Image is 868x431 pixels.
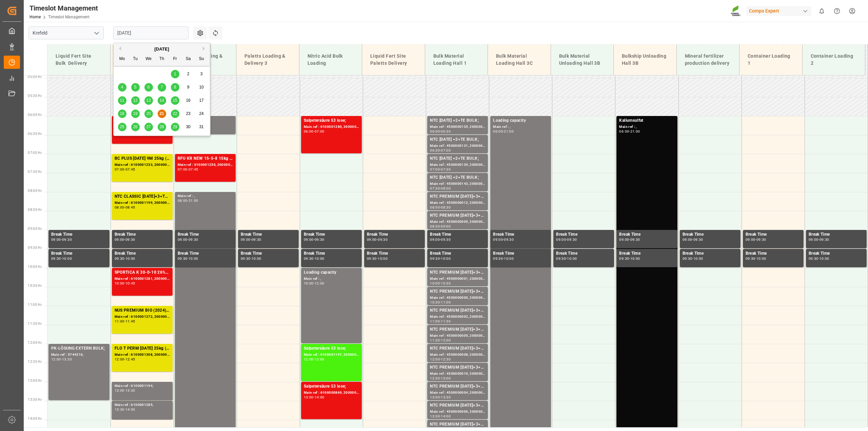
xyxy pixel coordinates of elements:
[144,123,153,131] div: Choose Wednesday, August 27th, 2025
[133,111,137,116] span: 19
[731,5,742,17] img: Screenshot%202023-09-29%20at%2010.02.21.png_1712312052.png
[115,193,170,200] div: NTC CLASSIC [DATE]+3+TE 600kg BB;
[115,314,170,320] div: Main ref : 6100001272, 2000001102; 2000000777;2000001102;
[51,250,107,257] div: Break Time
[124,206,125,209] div: -
[184,110,193,118] div: Choose Saturday, August 23rd, 2025
[203,46,207,51] button: Next Month
[118,83,126,92] div: Choose Monday, August 4th, 2025
[692,257,693,260] div: -
[184,55,193,63] div: Sa
[115,162,170,168] div: Main ref : 6100001233, 2000001049;
[746,257,755,260] div: 09:30
[304,282,314,285] div: 10:00
[158,110,166,118] div: Choose Thursday, August 21st, 2025
[187,257,188,260] div: -
[430,117,485,124] div: NTC [DATE] +2+TE BULK;
[630,257,640,260] div: 10:00
[125,282,135,285] div: 10:45
[146,111,151,116] span: 20
[493,231,548,238] div: Break Time
[304,124,359,130] div: Main ref : 6100001280, 2000001119;
[693,257,703,260] div: 10:00
[28,151,42,155] span: 07:00 Hr
[430,231,485,238] div: Break Time
[441,282,451,285] div: 10:30
[178,193,233,199] div: Main ref : ,
[567,238,577,241] div: 09:30
[178,257,188,260] div: 09:30
[818,257,820,260] div: -
[144,55,153,63] div: We
[199,85,203,90] span: 10
[117,46,121,51] button: Previous Month
[120,124,124,129] span: 25
[818,238,820,241] div: -
[171,55,179,63] div: Fr
[556,257,566,260] div: 09:30
[116,67,208,134] div: month 2025-08
[304,231,359,238] div: Break Time
[504,130,514,133] div: 21:00
[431,50,482,70] div: Bulk Material Loading Hall 1
[115,282,124,285] div: 10:00
[28,170,42,174] span: 07:30 Hr
[171,96,179,105] div: Choose Friday, August 15th, 2025
[493,50,545,70] div: Bulk Material Loading Hall 3C
[820,257,829,260] div: 10:00
[746,250,801,257] div: Break Time
[829,3,845,19] button: Help Center
[115,231,170,238] div: Break Time
[186,124,190,129] span: 30
[629,257,630,260] div: -
[187,72,190,76] span: 2
[619,124,674,130] div: Main ref : ,
[184,83,193,92] div: Choose Saturday, August 9th, 2025
[683,250,738,257] div: Break Time
[186,111,190,116] span: 23
[493,257,503,260] div: 09:30
[28,132,42,136] span: 06:30 Hr
[178,250,233,257] div: Break Time
[440,282,441,285] div: -
[173,124,177,129] span: 29
[619,250,674,257] div: Break Time
[133,98,137,103] span: 12
[115,257,124,260] div: 09:30
[146,124,151,129] span: 27
[820,238,829,241] div: 09:30
[304,238,314,241] div: 09:00
[493,124,548,130] div: Main ref : ,
[556,231,611,238] div: Break Time
[131,123,140,131] div: Choose Tuesday, August 26th, 2025
[147,85,150,90] span: 6
[118,123,126,131] div: Choose Monday, August 25th, 2025
[51,257,61,260] div: 09:30
[430,276,485,282] div: Main ref : 4500000001, 2000000014;
[756,257,766,260] div: 10:00
[755,257,756,260] div: -
[29,15,41,19] a: Home
[809,231,864,238] div: Break Time
[171,110,179,118] div: Choose Friday, August 22nd, 2025
[114,46,210,53] div: [DATE]
[430,168,440,171] div: 07:00
[28,26,104,39] input: Type to search/select
[304,130,314,133] div: 06:00
[430,136,485,143] div: NTC [DATE] +2+TE BULK;
[441,168,451,171] div: 07:30
[430,219,485,225] div: Main ref : 4500000009, 2000000014;
[125,168,135,171] div: 07:45
[131,83,140,92] div: Choose Tuesday, August 5th, 2025
[556,250,611,257] div: Break Time
[430,193,485,200] div: NTC PREMIUM [DATE]+3+TE BULK;
[161,85,163,90] span: 7
[619,257,629,260] div: 09:30
[441,301,451,304] div: 11:00
[304,117,359,124] div: Salpetersäure 53 lose;
[118,55,126,63] div: Mo
[430,282,440,285] div: 10:00
[503,130,504,133] div: -
[51,238,61,241] div: 09:00
[441,187,451,190] div: 08:00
